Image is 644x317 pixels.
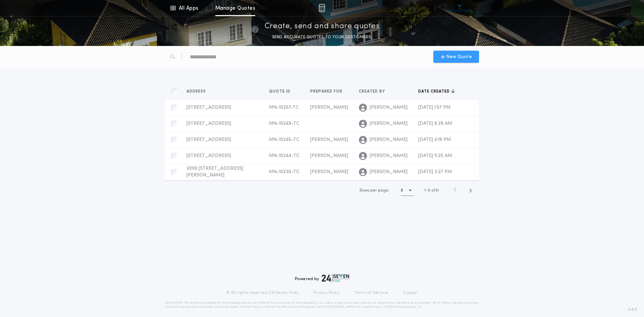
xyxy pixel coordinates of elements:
[186,166,243,178] span: 20110 [STREET_ADDRESS][PERSON_NAME]
[418,89,451,94] span: Date created
[322,274,349,282] img: logo
[401,185,414,196] button: 5
[447,5,473,11] img: vs-icon
[323,306,356,308] a: [URL][DOMAIN_NAME]
[313,290,340,296] a: Privacy Policy
[628,307,637,313] span: 3.8.0
[359,88,390,95] button: Created by
[355,290,388,296] a: Terms of Service
[370,104,408,111] span: [PERSON_NAME]
[403,290,418,296] a: Support
[269,137,300,142] span: MN-10245-TC
[370,169,408,175] span: [PERSON_NAME]
[269,88,296,95] button: Quote ID
[226,290,299,296] p: © All rights reserved. 24|Seven Fees
[401,187,403,194] h1: 5
[186,121,231,126] span: [STREET_ADDRESS]
[370,120,408,127] span: [PERSON_NAME]
[424,189,426,193] span: 1
[295,274,349,282] div: Powered by
[418,153,452,158] span: [DATE] 11:25 AM
[418,169,452,174] span: [DATE] 3:27 PM
[186,105,231,110] span: [STREET_ADDRESS]
[186,153,231,158] span: [STREET_ADDRESS]
[272,34,372,41] p: SEND ACCURATE QUOTES TO YOUR CUSTOMERS.
[269,89,292,94] span: Quote ID
[418,121,452,126] span: [DATE] 8:29 AM
[269,153,300,158] span: MN-10244-TC
[428,189,430,193] span: 5
[319,4,325,12] img: img
[310,137,348,142] span: [PERSON_NAME]
[370,153,408,159] span: [PERSON_NAME]
[446,53,472,60] span: New Quote
[431,188,439,194] span: of 31
[370,137,408,143] span: [PERSON_NAME]
[418,105,450,110] span: [DATE] 1:57 PM
[186,89,207,94] span: Address
[310,105,348,110] span: [PERSON_NAME]
[265,21,380,32] p: Create, send and share quotes
[418,137,451,142] span: [DATE] 4:19 PM
[269,121,300,126] span: MN-10249-TC
[433,51,479,63] button: New Quote
[360,189,389,193] span: Rows per page:
[165,301,479,309] p: DISCLAIMER: This estimate is provided for informational purposes only. 24|Seven Fees, a product o...
[186,88,211,95] button: Address
[310,153,348,158] span: [PERSON_NAME]
[310,169,348,174] span: [PERSON_NAME]
[186,137,231,142] span: [STREET_ADDRESS]
[269,169,300,174] span: MN-10230-TC
[359,89,386,94] span: Created by
[310,89,344,94] span: Prepared for
[418,88,455,95] button: Date created
[269,105,299,110] span: MN-10257-TC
